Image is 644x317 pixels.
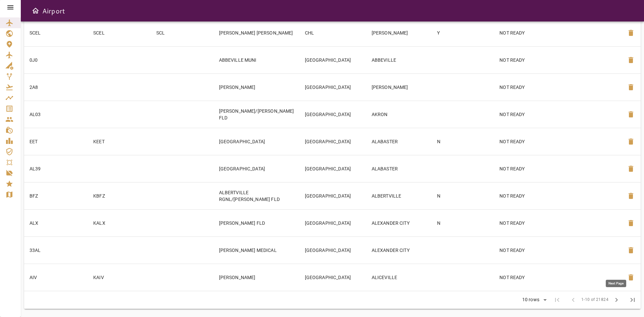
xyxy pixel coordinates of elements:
[366,128,432,155] td: ALABASTER
[623,25,639,41] button: Delete Airport
[214,236,300,264] td: [PERSON_NAME] MEDICAL
[627,165,635,173] span: delete
[366,19,432,46] td: [PERSON_NAME]
[300,19,366,46] td: CHL
[366,46,432,73] td: ABBEVILLE
[629,296,637,304] span: last_page
[214,46,300,73] td: ABBEVILLE MUNI
[565,292,581,308] span: Previous Page
[499,57,552,63] p: NOT READY
[623,215,639,231] button: Delete Airport
[24,264,88,291] td: AIV
[42,5,65,16] h6: Airport
[300,209,366,236] td: [GEOGRAPHIC_DATA]
[300,128,366,155] td: [GEOGRAPHIC_DATA]
[88,264,151,291] td: KAIV
[366,209,432,236] td: ALEXANDER CITY
[627,219,635,227] span: delete
[518,295,549,305] div: 10 rows
[627,56,635,64] span: delete
[623,188,639,204] button: Delete Airport
[366,236,432,264] td: ALEXANDER CITY
[623,79,639,95] button: Delete Airport
[612,296,621,304] span: chevron_right
[627,246,635,254] span: delete
[88,128,151,155] td: KEET
[24,182,88,209] td: BFZ
[499,138,552,145] p: NOT READY
[151,19,214,46] td: SCL
[549,292,565,308] span: First Page
[499,247,552,254] p: NOT READY
[300,155,366,182] td: [GEOGRAPHIC_DATA]
[623,52,639,68] button: Delete Airport
[214,264,300,291] td: [PERSON_NAME]
[214,101,300,128] td: [PERSON_NAME]/[PERSON_NAME] FLD
[88,209,151,236] td: KALX
[623,161,639,177] button: Delete Airport
[24,209,88,236] td: ALX
[300,264,366,291] td: [GEOGRAPHIC_DATA]
[24,73,88,101] td: 2A8
[300,101,366,128] td: [GEOGRAPHIC_DATA]
[623,269,639,285] button: Delete Airport
[214,182,300,209] td: ALBERTVILLE RGNL/[PERSON_NAME] FLD
[88,19,151,46] td: SCEL
[627,273,635,281] span: delete
[625,292,641,308] span: Last Page
[499,111,552,118] p: NOT READY
[24,236,88,264] td: 33AL
[499,274,552,281] p: NOT READY
[366,182,432,209] td: ALBERTVILLE
[24,155,88,182] td: AL39
[24,128,88,155] td: EET
[432,128,494,155] td: N
[214,128,300,155] td: [GEOGRAPHIC_DATA]
[432,19,494,46] td: Y
[366,101,432,128] td: AKRON
[627,83,635,91] span: delete
[24,46,88,73] td: 0J0
[300,236,366,264] td: [GEOGRAPHIC_DATA]
[214,155,300,182] td: [GEOGRAPHIC_DATA]
[300,182,366,209] td: [GEOGRAPHIC_DATA]
[24,101,88,128] td: AL03
[623,242,639,258] button: Delete Airport
[499,165,552,172] p: NOT READY
[300,46,366,73] td: [GEOGRAPHIC_DATA]
[581,297,608,303] span: 1-10 of 21824
[366,73,432,101] td: [PERSON_NAME]
[499,30,552,36] p: NOT READY
[366,155,432,182] td: ALABASTER
[623,134,639,150] button: Delete Airport
[627,192,635,200] span: delete
[214,209,300,236] td: [PERSON_NAME] FLD
[499,84,552,91] p: NOT READY
[432,209,494,236] td: N
[627,138,635,146] span: delete
[499,193,552,199] p: NOT READY
[627,110,635,118] span: delete
[88,182,151,209] td: KBFZ
[214,19,300,46] td: [PERSON_NAME] [PERSON_NAME]
[29,4,42,17] button: Open drawer
[432,182,494,209] td: N
[300,73,366,101] td: [GEOGRAPHIC_DATA]
[521,297,541,303] div: 10 rows
[24,19,88,46] td: SCEL
[214,73,300,101] td: [PERSON_NAME]
[627,29,635,37] span: delete
[623,106,639,122] button: Delete Airport
[366,264,432,291] td: ALICEVILLE
[499,220,552,226] p: NOT READY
